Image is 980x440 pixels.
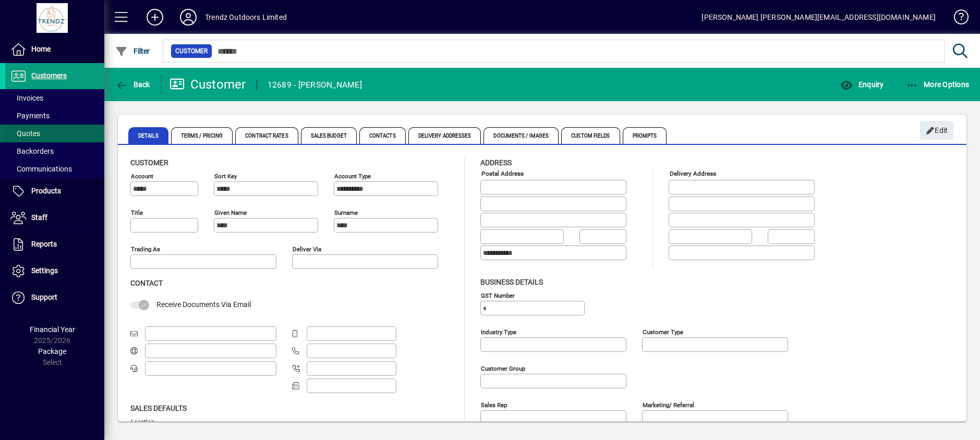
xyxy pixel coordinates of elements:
[31,45,51,53] span: Home
[104,75,162,94] app-page-header-button: Back
[175,46,208,56] span: Customer
[701,9,936,26] div: [PERSON_NAME] [PERSON_NAME][EMAIL_ADDRESS][DOMAIN_NAME]
[115,47,150,55] span: Filter
[5,89,104,107] a: Invoices
[131,418,154,425] mat-label: Location
[623,127,667,144] span: Prompts
[113,75,153,94] button: Back
[31,213,47,222] span: Staff
[5,205,104,231] a: Staff
[131,246,160,253] mat-label: Trading as
[30,325,75,334] span: Financial Year
[483,127,559,144] span: Documents / Images
[205,9,287,26] div: Trendz Outdoors Limited
[301,127,357,144] span: Sales Budget
[5,36,104,63] a: Home
[5,160,104,178] a: Communications
[480,158,512,167] span: Address
[481,328,516,335] mat-label: Industry type
[5,258,104,284] a: Settings
[31,293,57,301] span: Support
[5,142,104,160] a: Backorders
[926,122,948,139] span: Edit
[113,42,153,60] button: Filter
[235,127,298,144] span: Contract Rates
[10,147,54,155] span: Backorders
[130,279,163,287] span: Contact
[561,127,620,144] span: Custom Fields
[920,121,953,140] button: Edit
[131,209,143,216] mat-label: Title
[643,401,694,408] mat-label: Marketing/ Referral
[10,129,40,138] span: Quotes
[5,107,104,125] a: Payments
[130,158,168,167] span: Customer
[128,127,168,144] span: Details
[481,364,525,372] mat-label: Customer group
[5,231,104,258] a: Reports
[5,125,104,142] a: Quotes
[408,127,481,144] span: Delivery Addresses
[131,173,153,180] mat-label: Account
[481,291,515,299] mat-label: GST Number
[293,246,321,253] mat-label: Deliver via
[10,94,43,102] span: Invoices
[214,173,237,180] mat-label: Sort key
[172,8,205,27] button: Profile
[334,209,358,216] mat-label: Surname
[5,285,104,311] a: Support
[480,278,543,286] span: Business details
[359,127,406,144] span: Contacts
[214,209,247,216] mat-label: Given name
[171,127,233,144] span: Terms / Pricing
[31,266,58,275] span: Settings
[334,173,371,180] mat-label: Account Type
[838,75,886,94] button: Enquiry
[481,401,507,408] mat-label: Sales rep
[643,328,683,335] mat-label: Customer type
[840,80,884,89] span: Enquiry
[156,300,251,309] span: Receive Documents Via Email
[115,80,150,89] span: Back
[31,71,67,80] span: Customers
[268,77,362,93] div: 12689 - [PERSON_NAME]
[906,80,970,89] span: More Options
[138,8,172,27] button: Add
[170,76,246,93] div: Customer
[946,2,967,36] a: Knowledge Base
[10,165,72,173] span: Communications
[130,404,187,412] span: Sales defaults
[5,178,104,204] a: Products
[38,347,66,356] span: Package
[31,187,61,195] span: Products
[10,112,50,120] span: Payments
[31,240,57,248] span: Reports
[903,75,972,94] button: More Options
